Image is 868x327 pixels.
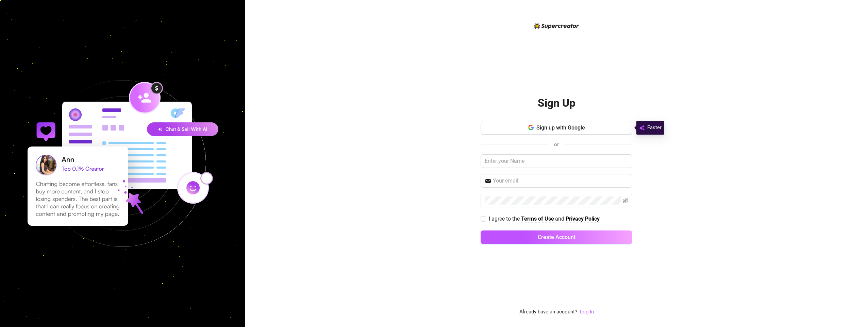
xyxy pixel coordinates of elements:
input: Enter your Name [481,154,632,168]
img: svg%3e [639,124,645,132]
a: Log In [580,309,594,315]
img: signup-background-D0MIrEPF.svg [5,46,240,281]
strong: Terms of Use [521,216,554,222]
span: Create Account [538,234,575,240]
button: Create Account [481,230,632,244]
span: Sign up with Google [536,124,585,131]
span: and [555,216,566,222]
input: Your email [493,177,628,185]
a: Log In [580,308,594,316]
img: logo-BBDzfeDw.svg [534,23,579,29]
span: I agree to the [489,216,521,222]
span: Faster [647,124,662,132]
span: eye-invisible [623,198,628,203]
a: Terms of Use [521,216,554,223]
span: or [554,141,559,148]
a: Privacy Policy [566,216,600,223]
strong: Privacy Policy [566,216,600,222]
span: Already have an account? [519,308,577,316]
h2: Sign Up [538,96,575,110]
button: Sign up with Google [481,121,632,135]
